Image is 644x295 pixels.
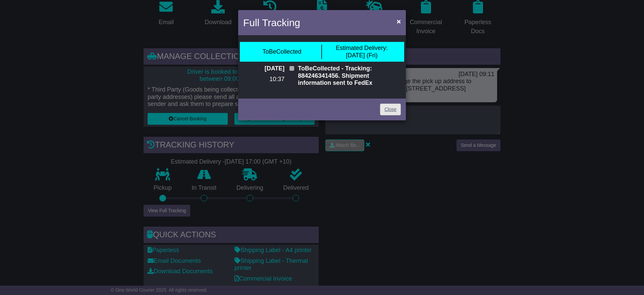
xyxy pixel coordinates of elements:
span: × [397,17,401,25]
h4: Full Tracking [243,15,300,30]
div: ToBeCollected [262,48,301,56]
p: 10:37 [243,76,284,83]
a: Close [380,104,401,115]
span: Estimated Delivery: [336,45,388,51]
button: Close [393,14,404,28]
p: ToBeCollected - Tracking: 884246341456. Shipment information sent to FedEx [298,65,401,87]
p: [DATE] [243,65,284,72]
div: [DATE] (Fri) [336,45,388,59]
